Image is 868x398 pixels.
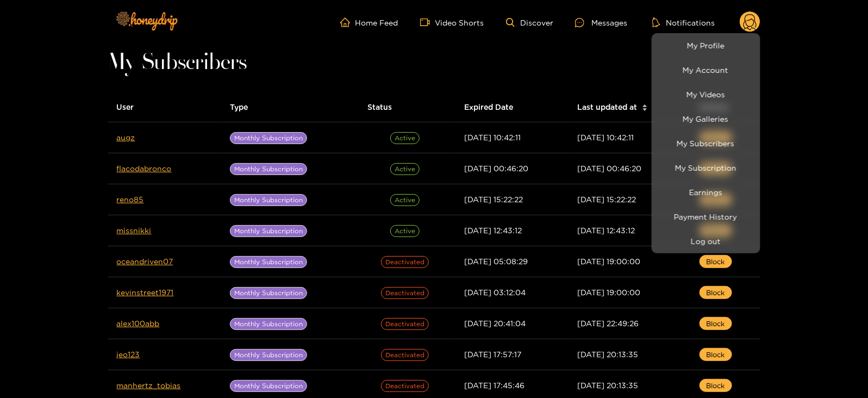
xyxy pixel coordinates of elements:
a: My Account [654,60,758,79]
a: My Galleries [654,109,758,128]
a: My Subscription [654,158,758,177]
a: Payment History [654,207,758,226]
a: My Subscribers [654,134,758,153]
a: My Profile [654,36,758,55]
button: Log out [654,232,758,251]
a: My Videos [654,85,758,104]
a: Earnings [654,183,758,202]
